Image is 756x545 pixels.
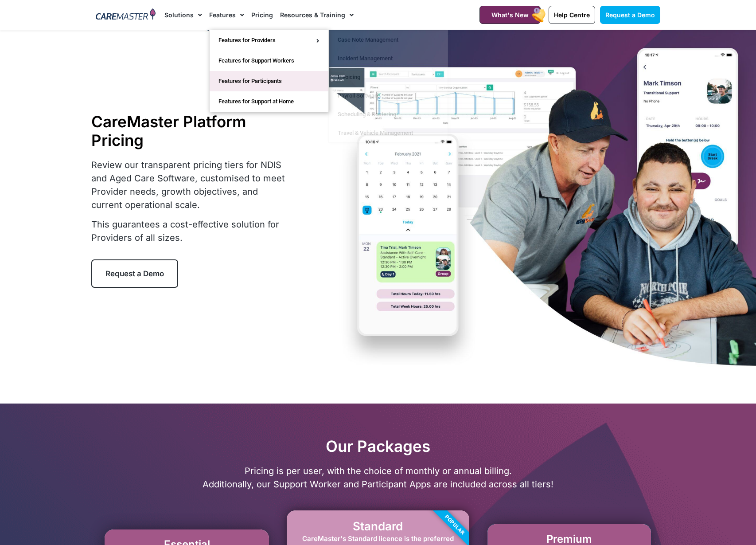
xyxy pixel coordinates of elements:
a: Request a Demo [91,259,178,288]
a: Invoicing [329,68,448,86]
a: Features for Participants [210,71,328,91]
a: Scheduling & Rostering [329,105,448,124]
h2: Standard [296,519,460,533]
p: This guarantees a cost-effective solution for Providers of all sizes. [91,218,291,244]
p: Review our transparent pricing tiers for NDIS and Aged Care Software, customised to meet Provider... [91,158,291,212]
ul: Features [209,30,329,112]
a: Help Centre [549,6,595,24]
span: Help Centre [554,11,590,19]
img: CareMaster Logo [96,8,156,22]
a: Incident Management [329,49,448,68]
a: Case Note Management [329,31,448,49]
a: Travel & Vehicle Management [329,124,448,142]
span: Request a Demo [605,11,655,19]
a: Payroll Software [329,86,448,105]
a: Features for Support at Home [210,91,328,112]
h1: CareMaster Platform Pricing [91,112,291,149]
a: What's New [479,6,541,24]
a: Features for Support Workers [210,51,328,71]
span: What's New [491,11,529,19]
a: Features for Providers [210,30,328,51]
ul: Features for Providers [328,30,448,143]
h2: Our Packages [91,437,665,455]
a: Request a Demo [600,6,660,24]
p: Pricing is per user, with the choice of monthly or annual billing. Additionally, our Support Work... [91,464,665,491]
span: Request a Demo [105,269,164,278]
